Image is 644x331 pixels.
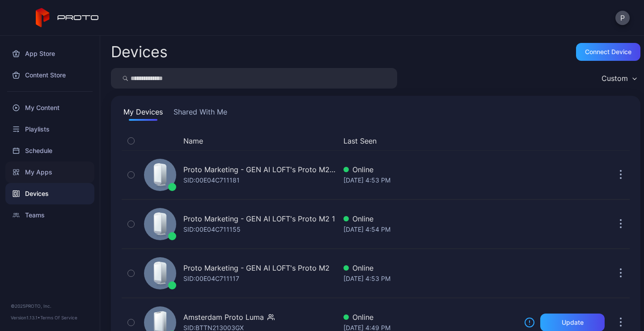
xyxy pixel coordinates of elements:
[615,11,630,25] button: P
[343,273,517,284] div: [DATE] 4:53 PM
[5,183,94,204] a: Devices
[5,119,94,140] a: Playlists
[183,224,241,235] div: SID: 00E04C711155
[183,213,335,224] div: Proto Marketing - GEN AI LOFT's Proto M2 1
[40,315,77,320] a: Terms Of Service
[183,136,203,146] button: Name
[585,48,631,55] div: Connect device
[343,263,517,273] div: Online
[5,204,94,226] a: Teams
[562,319,584,326] div: Update
[183,175,240,186] div: SID: 00E04C711181
[602,74,628,83] div: Custom
[343,312,517,323] div: Online
[111,44,168,60] h2: Devices
[122,106,165,121] button: My Devices
[343,136,513,146] button: Last Seen
[11,302,89,310] div: © 2025 PROTO, Inc.
[183,263,330,273] div: Proto Marketing - GEN AI LOFT's Proto M2
[5,43,94,64] a: App Store
[183,273,239,284] div: SID: 00E04C711117
[183,312,264,323] div: Amsterdam Proto Luma
[343,213,517,224] div: Online
[576,43,640,61] button: Connect device
[183,164,336,175] div: Proto Marketing - GEN AI LOFT's Proto M2 1 2
[343,224,517,235] div: [DATE] 4:54 PM
[5,64,94,86] a: Content Store
[5,140,94,161] a: Schedule
[597,68,640,89] button: Custom
[5,97,94,119] a: My Content
[343,175,517,186] div: [DATE] 4:53 PM
[172,106,229,121] button: Shared With Me
[343,164,517,175] div: Online
[521,136,601,146] div: Update Device
[11,315,40,320] span: Version 1.13.1 •
[5,161,94,183] a: My Apps
[612,136,630,146] div: Options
